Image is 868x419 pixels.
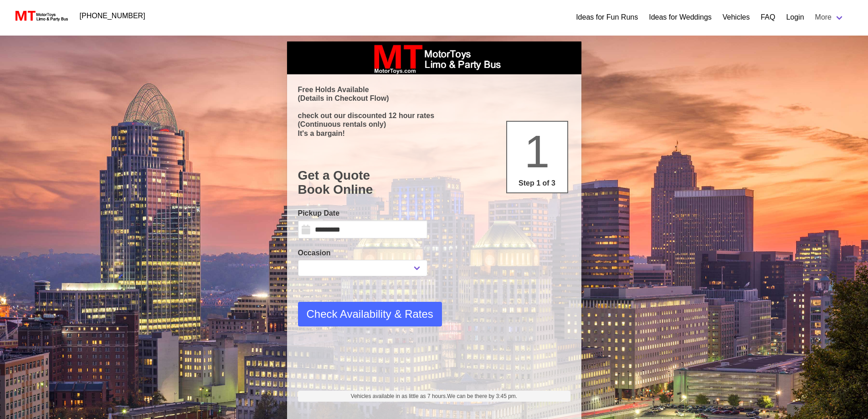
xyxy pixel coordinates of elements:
[366,41,503,74] img: box_logo_brand.jpeg
[760,12,775,23] a: FAQ
[298,85,570,94] p: Free Holds Available
[649,12,712,23] a: Ideas for Weddings
[351,392,517,400] span: Vehicles available in as little as 7 hours.
[298,120,570,129] p: (Continuous rentals only)
[810,8,850,26] a: More
[511,178,564,189] p: Step 1 of 3
[298,94,570,103] p: (Details in Checkout Flow)
[524,126,550,177] span: 1
[786,12,804,23] a: Login
[298,129,570,138] p: It's a bargain!
[447,393,517,399] span: We can be there by 3:45 pm.
[576,12,638,23] a: Ideas for Fun Runs
[723,12,750,23] a: Vehicles
[298,248,427,259] label: Occasion
[74,7,151,25] a: [PHONE_NUMBER]
[307,306,433,322] span: Check Availability & Rates
[298,208,427,219] label: Pickup Date
[298,302,442,326] button: Check Availability & Rates
[298,111,570,120] p: check out our discounted 12 hour rates
[298,168,570,197] h1: Get a Quote Book Online
[13,10,69,22] img: MotorToys Logo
